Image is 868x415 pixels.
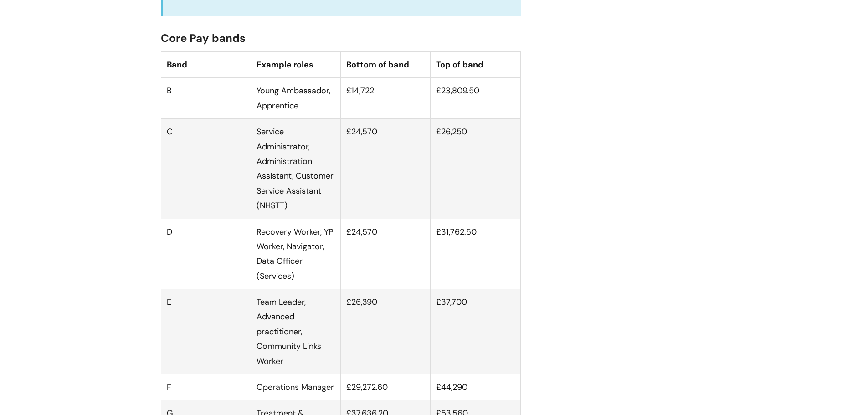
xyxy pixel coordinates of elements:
td: B [161,78,251,119]
td: £24,570 [341,119,431,219]
td: Recovery Worker, YP Worker, Navigator, Data Officer (Services) [251,219,340,289]
td: Service Administrator, Administration Assistant, Customer Service Assistant (NHSTT) [251,119,340,219]
th: Band [161,51,251,77]
th: Bottom of band [341,51,431,77]
td: £14,722 [341,78,431,119]
td: £44,290 [431,374,520,400]
td: Team Leader, Advanced practitioner, Community Links Worker [251,289,340,374]
td: Young Ambassador, Apprentice [251,78,340,119]
th: Top of band [431,51,520,77]
td: £37,700 [431,289,520,374]
td: £31,762.50 [431,219,520,289]
td: £26,390 [341,289,431,374]
td: F [161,374,251,400]
td: D [161,219,251,289]
td: £29,272.60 [341,374,431,400]
span: Core Pay bands [161,31,246,45]
td: £23,809.50 [431,78,520,119]
td: E [161,289,251,374]
td: C [161,119,251,219]
td: Operations Manager [251,374,340,400]
td: £24,570 [341,219,431,289]
td: £26,250 [431,119,520,219]
th: Example roles [251,51,340,77]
